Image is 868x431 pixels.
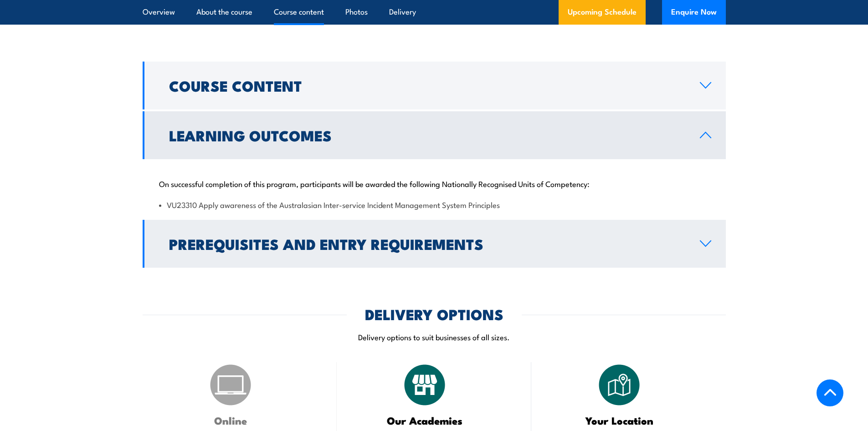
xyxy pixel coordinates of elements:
h2: DELIVERY OPTIONS [365,307,503,320]
h2: Learning Outcomes [169,129,685,141]
h3: Our Academies [360,415,490,426]
p: On successful completion of this program, participants will be awarded the following Nationally R... [159,179,709,188]
a: Course Content [143,62,726,109]
p: Delivery options to suit businesses of all sizes. [143,332,726,342]
li: VU23310 Apply awareness of the Australasian Inter-service Incident Management System Principles [159,199,709,210]
h3: Your Location [554,415,685,426]
a: Learning Outcomes [143,111,726,159]
h2: Course Content [169,79,685,92]
h2: Prerequisites and Entry Requirements [169,237,685,250]
a: Prerequisites and Entry Requirements [143,220,726,268]
h3: Online [165,415,296,426]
